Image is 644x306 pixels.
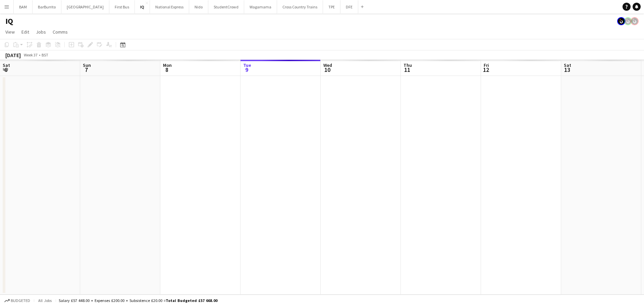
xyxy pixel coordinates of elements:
span: Mon [163,62,172,68]
span: 8 [162,66,172,74]
button: Wagamama [244,0,277,13]
h1: IQ [5,16,13,26]
button: DFE [340,0,358,13]
a: Comms [50,28,70,36]
span: Wed [323,62,332,68]
button: BarBurrito [33,0,61,13]
button: Cross Country Trains [277,0,323,13]
button: Budgeted [3,297,31,304]
button: BAM [14,0,33,13]
div: Salary £57 448.00 + Expenses £200.00 + Subsistence £20.00 = [59,298,217,303]
button: National Express [150,0,189,13]
span: Total Budgeted £57 668.00 [166,298,217,303]
span: 10 [322,66,332,74]
app-user-avatar: Tim Bodenham [624,17,632,25]
span: Edit [21,29,29,35]
div: [DATE] [5,52,21,58]
span: Tue [243,62,251,68]
span: Sun [83,62,91,68]
a: View [3,28,17,36]
span: Fri [484,62,489,68]
a: Edit [19,28,32,36]
span: Budgeted [11,298,30,303]
span: Sat [3,62,10,68]
span: Jobs [36,29,46,35]
button: [GEOGRAPHIC_DATA] [61,0,109,13]
span: 7 [82,66,91,74]
span: View [5,29,15,35]
span: Week 37 [22,52,39,57]
span: 13 [563,66,571,74]
span: 9 [242,66,251,74]
button: First Bus [109,0,135,13]
button: TPE [323,0,340,13]
span: Sat [564,62,571,68]
span: 12 [483,66,489,74]
span: 6 [2,66,10,74]
button: StudentCrowd [208,0,244,13]
app-user-avatar: Tim Bodenham [617,17,625,25]
div: BST [42,52,48,57]
a: Jobs [33,28,49,36]
button: IQ [135,0,150,13]
button: Nido [189,0,208,13]
span: All jobs [37,298,53,303]
app-user-avatar: Tim Bodenham [631,17,639,25]
span: 11 [402,66,412,74]
span: Thu [404,62,412,68]
span: Comms [53,29,68,35]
